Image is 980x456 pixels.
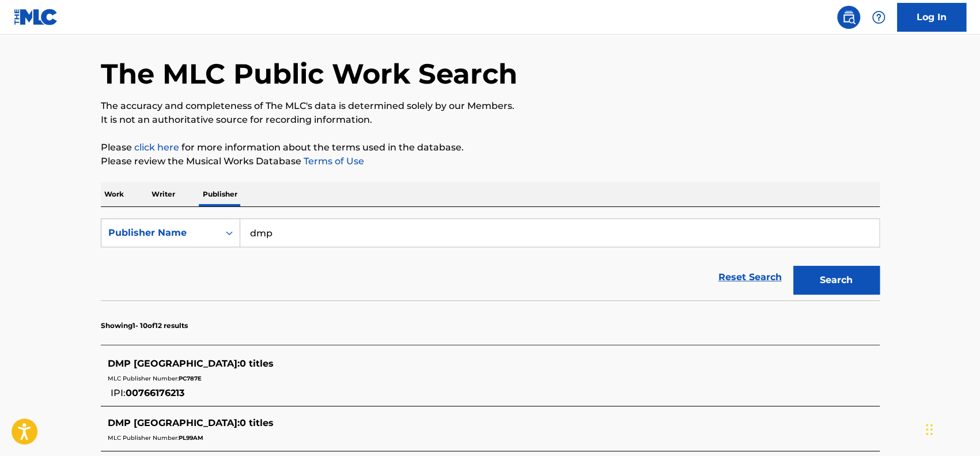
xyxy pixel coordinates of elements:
p: Publisher [199,182,241,206]
a: Public Search [837,6,860,29]
p: Work [101,182,127,206]
div: Publisher Name [108,226,212,240]
span: DMP [GEOGRAPHIC_DATA] : [108,417,240,428]
p: Please review the Musical Works Database [101,154,880,168]
span: DMP [GEOGRAPHIC_DATA] : [108,358,240,369]
span: 0 titles [240,358,274,369]
img: search [842,10,856,24]
p: Writer [148,182,179,206]
a: Reset Search [713,265,788,290]
div: Arrastrar [926,412,933,447]
p: It is not an authoritative source for recording information. [101,113,880,127]
p: Please for more information about the terms used in the database. [101,141,880,154]
span: 00766176213 [126,387,184,398]
a: Terms of Use [301,156,364,167]
span: PC787E [179,375,202,382]
div: Widget de chat [922,401,980,456]
div: Help [867,6,890,29]
img: help [872,10,886,24]
span: IPI: [111,387,126,398]
span: 0 titles [240,417,274,428]
span: MLC Publisher Number: [108,434,179,442]
img: MLC Logo [14,9,58,25]
p: Showing 1 - 10 of 12 results [101,321,188,331]
span: PL99AM [179,434,203,442]
a: Log In [897,3,966,32]
form: Search Form [101,218,880,300]
p: The accuracy and completeness of The MLC's data is determined solely by our Members. [101,99,880,113]
a: click here [134,142,179,153]
button: Search [793,266,880,295]
iframe: Chat Widget [922,401,980,456]
span: MLC Publisher Number: [108,375,179,382]
h1: The MLC Public Work Search [101,56,517,91]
